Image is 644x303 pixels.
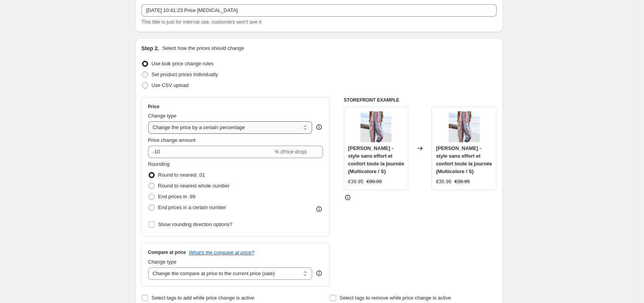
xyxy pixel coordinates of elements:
input: -15 [148,146,273,158]
div: €39.95 [348,178,364,186]
h2: Step 2. [142,44,159,52]
img: Kobiety_w_stylu_vintage_kwiatowy_kombinezon_-_styl_bez_wysilku_i_komfort_calodniowy_0_d6c34f55-fe... [449,111,480,142]
span: Show rounding direction options? [158,221,232,227]
strike: €90.00 [367,178,382,186]
strike: €39.95 [454,178,470,186]
span: Use bulk price change rules [152,61,214,66]
span: Change type [148,113,177,119]
img: Kobiety_w_stylu_vintage_kwiatowy_kombinezon_-_styl_bez_wysilku_i_komfort_calodniowy_0_d6c34f55-fe... [360,111,391,142]
span: Round to nearest whole number [158,183,230,189]
span: Select tags to remove while price change is active [340,295,451,301]
span: End prices in .99 [158,194,196,199]
span: % (Price drop) [275,149,307,155]
span: [PERSON_NAME] - style sans effort et confort toute la journée (Multicolore / S) [348,145,404,174]
div: €35.96 [436,178,451,186]
button: What's the compare at price? [189,250,255,255]
span: Price change amount [148,137,196,143]
h3: Price [148,104,159,110]
span: [PERSON_NAME] - style sans effort et confort toute la journée (Multicolore / S) [436,145,492,174]
div: help [315,123,323,131]
span: Set product prices individually [152,71,218,77]
span: Round to nearest .01 [158,172,205,178]
span: Use CSV upload [152,82,189,88]
span: Select tags to add while price change is active [152,295,255,301]
h6: STOREFRONT EXAMPLE [344,97,497,103]
span: Change type [148,259,177,265]
div: help [315,269,323,277]
span: This title is just for internal use, customers won't see it [142,19,261,25]
p: Select how the prices should change [162,44,244,52]
span: End prices in a certain number [158,204,226,210]
h3: Compare at price [148,249,186,255]
span: Rounding [148,161,170,167]
input: 30% off holiday sale [142,4,497,17]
